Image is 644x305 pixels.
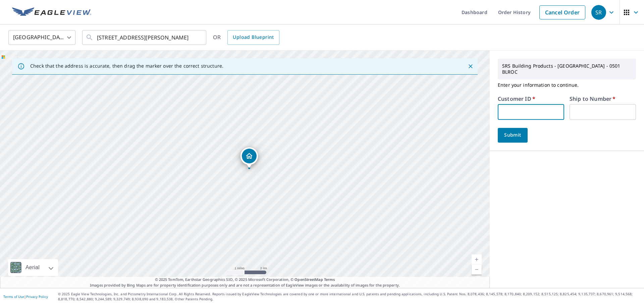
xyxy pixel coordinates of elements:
[8,259,58,276] div: Aerial
[498,79,636,91] p: Enter your information to continue.
[240,147,258,168] div: Dropped pin, building 1, Residential property, 10 Birchstone Hill Rd Rush, NY 14543
[8,28,75,47] div: [GEOGRAPHIC_DATA]
[213,30,279,45] div: OR
[498,128,528,143] button: Submit
[97,28,193,47] input: Search by address or latitude-longitude
[472,254,482,264] a: Current Level 17, Zoom In
[503,131,522,139] span: Submit
[591,5,606,20] div: SR
[294,277,323,282] a: OpenStreetMap
[23,259,42,276] div: Aerial
[155,277,335,283] span: © 2025 TomTom, Earthstar Geographics SIO, © 2025 Microsoft Corporation, ©
[324,277,335,282] a: Terms
[472,264,482,275] a: Current Level 17, Zoom Out
[227,30,279,45] a: Upload Blueprint
[498,96,535,101] label: Customer ID
[12,7,91,17] img: EV Logo
[539,5,585,19] a: Cancel Order
[499,60,634,78] p: SRS Building Products - [GEOGRAPHIC_DATA] - 0501 BLROC
[233,33,274,42] span: Upload Blueprint
[3,295,48,299] p: |
[3,294,24,299] a: Terms of Use
[466,62,475,71] button: Close
[30,63,223,69] p: Check that the address is accurate, then drag the marker over the correct structure.
[570,96,615,101] label: Ship to Number
[26,294,48,299] a: Privacy Policy
[58,292,641,302] p: © 2025 Eagle View Technologies, Inc. and Pictometry International Corp. All Rights Reserved. Repo...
